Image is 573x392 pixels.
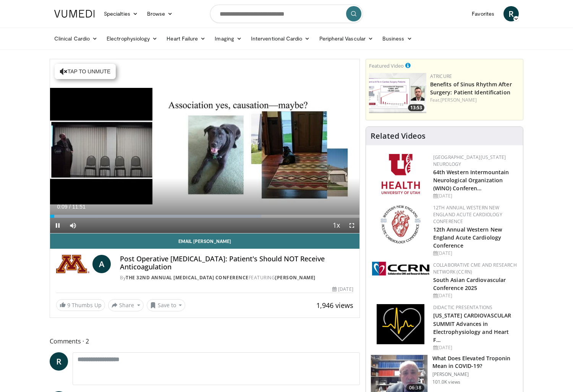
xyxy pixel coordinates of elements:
h4: Related Videos [371,131,426,141]
a: 13:53 [369,73,426,113]
h3: What Does Elevated Troponin Mean in COVID-19? [432,355,518,370]
a: Clinical Cardio [50,31,102,46]
a: Interventional Cardio [246,31,315,46]
span: 0:09 [57,204,67,210]
button: Fullscreen [344,218,359,233]
span: / [69,204,71,210]
a: [US_STATE] CARDIOVASCULAR SUMMIT Advances in Electrophysiology and Heart F… [433,312,511,343]
div: [DATE] [433,250,517,257]
div: Progress Bar [50,215,359,218]
a: 64th Western Intermountain Neurological Organization (WINO) Conferen… [433,168,509,192]
div: [DATE] [433,292,517,299]
a: 12th Annual Western New England Acute Cardiology Conference [433,226,502,249]
span: 9 [67,301,70,309]
a: [GEOGRAPHIC_DATA][US_STATE] Neurology [433,154,506,167]
a: [PERSON_NAME] [275,274,316,281]
a: Browse [142,6,178,21]
a: Benefits of Sinus Rhythm After Surgery: Patient Identification [430,81,512,96]
img: The 32nd Annual Cardiac Arrhythmias Conference [56,255,89,273]
span: 11:51 [72,204,86,210]
a: 12th Annual Western New England Acute Cardiology Conference [433,204,502,225]
a: A [92,255,111,273]
a: Favorites [467,6,499,21]
a: 9 Thumbs Up [56,299,105,311]
a: Business [378,31,417,46]
div: By FEATURING [120,274,353,281]
img: 1860aa7a-ba06-47e3-81a4-3dc728c2b4cf.png.150x105_q85_autocrop_double_scale_upscale_version-0.2.png [377,304,424,344]
a: Specialties [99,6,142,21]
button: Share [108,299,144,311]
p: [PERSON_NAME] [432,371,518,377]
div: [DATE] [332,286,353,293]
div: [DATE] [433,193,517,199]
img: VuMedi Logo [54,10,95,18]
img: a04ee3ba-8487-4636-b0fb-5e8d268f3737.png.150x105_q85_autocrop_double_scale_upscale_version-0.2.png [372,262,429,275]
div: Feat. [430,97,520,104]
a: Peripheral Vascular [315,31,378,46]
small: Featured Video [369,62,404,69]
img: 0954f259-7907-4053-a817-32a96463ecc8.png.150x105_q85_autocrop_double_scale_upscale_version-0.2.png [379,204,422,245]
span: Comments 2 [50,336,360,346]
span: 13:53 [408,104,424,111]
input: Search topics, interventions [210,5,363,23]
a: Heart Failure [162,31,210,46]
button: Save to [147,299,186,311]
a: Imaging [210,31,246,46]
img: 982c273f-2ee1-4c72-ac31-fa6e97b745f7.png.150x105_q85_crop-smart_upscale.png [369,73,426,113]
a: Collaborative CME and Research Network (CCRN) [433,262,517,275]
a: The 32nd Annual [MEDICAL_DATA] Conference [126,274,249,281]
a: Electrophysiology [102,31,162,46]
button: Mute [65,218,81,233]
button: Playback Rate [329,218,344,233]
a: [PERSON_NAME] [440,97,477,103]
div: [DATE] [433,344,517,351]
p: 101.0K views [432,379,460,385]
a: AtriCure [430,73,452,79]
button: Tap to unmute [55,64,116,79]
a: R [50,352,68,371]
button: Pause [50,218,65,233]
a: Email [PERSON_NAME] [50,233,359,249]
span: 06:38 [406,384,424,392]
h4: Post Operative [MEDICAL_DATA]: Patient's Should NOT Receive Anticoagulation [120,255,353,271]
video-js: Video Player [50,59,359,233]
img: f6362829-b0a3-407d-a044-59546adfd345.png.150x105_q85_autocrop_double_scale_upscale_version-0.2.png [382,154,420,194]
a: South Asian Cardiovascular Conference 2025 [433,276,506,292]
div: Didactic Presentations [433,304,517,311]
span: 1,946 views [316,301,353,310]
a: R [503,6,519,21]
